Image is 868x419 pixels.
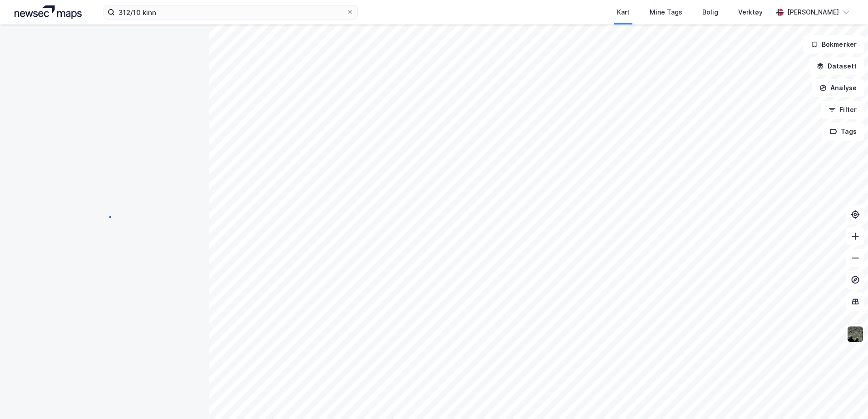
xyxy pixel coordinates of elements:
input: Søk på adresse, matrikkel, gårdeiere, leietakere eller personer [115,5,346,19]
button: Tags [822,122,864,141]
div: Bolig [702,7,718,18]
div: [PERSON_NAME] [787,7,839,18]
div: Kart [617,7,630,18]
img: logo.a4113a55bc3d86da70a041830d287a7e.svg [15,5,82,19]
div: Mine Tags [650,7,682,18]
img: 9k= [847,326,864,343]
button: Bokmerker [803,35,864,54]
button: Filter [821,101,864,119]
img: spinner.a6d8c91a73a9ac5275cf975e30b51cfb.svg [97,209,112,224]
iframe: Chat Widget [823,375,868,419]
button: Analyse [812,79,864,97]
button: Datasett [809,57,864,75]
div: Verktøy [738,7,763,18]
